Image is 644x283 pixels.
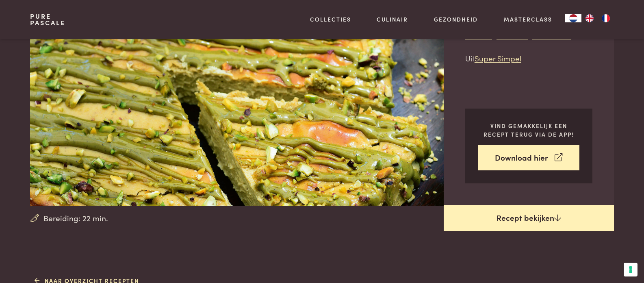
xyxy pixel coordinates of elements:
[624,263,637,276] button: Uw voorkeuren voor toestemming voor trackingtechnologieën
[434,15,478,24] a: Gezondheid
[581,14,614,22] ul: Language list
[565,14,581,22] a: NL
[565,14,614,22] aside: Language selected: Nederlands
[475,52,521,63] a: Super Simpel
[43,212,108,224] span: Bereiding: 22 min.
[444,205,614,231] a: Recept bekijken
[377,15,408,24] a: Culinair
[565,14,581,22] div: Language
[310,15,351,24] a: Collecties
[598,14,614,22] a: FR
[478,122,579,138] p: Vind gemakkelijk een recept terug via de app!
[465,52,592,64] p: Uit
[581,14,598,22] a: EN
[504,15,552,24] a: Masterclass
[30,13,65,26] a: PurePascale
[478,145,579,170] a: Download hier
